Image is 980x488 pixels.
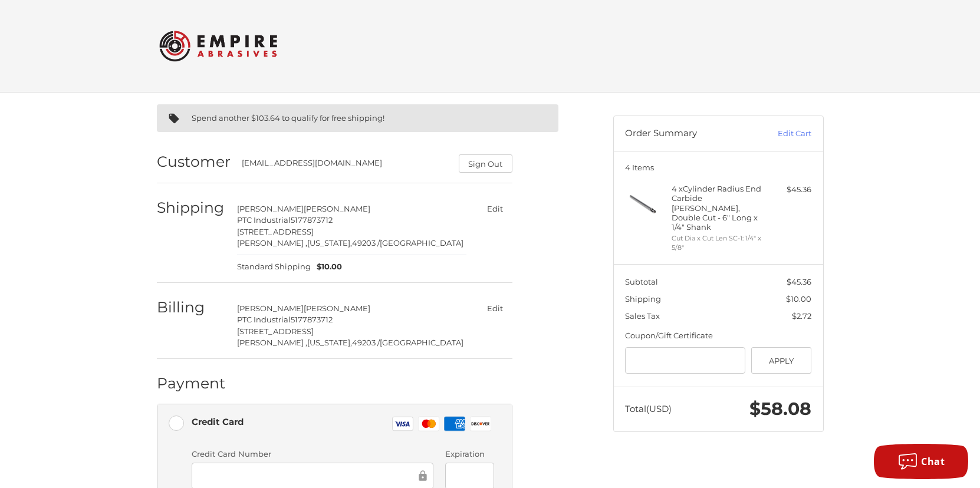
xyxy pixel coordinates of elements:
[192,449,433,460] label: Credit Card Number
[445,449,494,460] label: Expiration
[672,233,762,253] li: Cut Dia x Cut Len SC-1: 1/4" x 5/8"
[237,227,314,236] span: [STREET_ADDRESS]
[459,154,512,173] button: Sign Out
[749,398,811,420] span: $58.08
[625,330,811,342] div: Coupon/Gift Certificate
[311,261,342,273] span: $10.00
[192,113,384,123] span: Spend another $103.64 to qualify for free shipping!
[304,204,370,213] span: [PERSON_NAME]
[200,469,416,483] iframe: Secure Credit Card Frame - Credit Card Number
[157,199,226,217] h2: Shipping
[157,374,226,393] h2: Payment
[751,347,812,374] button: Apply
[792,311,811,321] span: $2.72
[625,347,745,374] input: Gift Certificate or Coupon Code
[192,412,244,431] div: Credit Card
[478,200,512,217] button: Edit
[672,184,762,232] h4: 4 x Cylinder Radius End Carbide [PERSON_NAME], Double Cut - 6" Long x 1/4" Shank
[237,315,291,324] span: PTC Industrial
[380,338,463,347] span: [GEOGRAPHIC_DATA]
[752,128,811,140] a: Edit Cart
[237,261,311,273] span: Standard Shipping
[242,157,447,173] div: [EMAIL_ADDRESS][DOMAIN_NAME]
[157,298,226,316] h2: Billing
[874,444,968,479] button: Chat
[159,23,277,69] img: Empire Abrasives
[478,300,512,317] button: Edit
[625,128,752,140] h3: Order Summary
[237,338,307,347] span: [PERSON_NAME] ,
[237,327,314,336] span: [STREET_ADDRESS]
[307,338,352,347] span: [US_STATE],
[625,163,811,172] h3: 4 Items
[786,294,811,304] span: $10.00
[304,304,370,313] span: [PERSON_NAME]
[307,238,352,248] span: [US_STATE],
[625,403,672,414] span: Total (USD)
[921,455,945,468] span: Chat
[625,294,661,304] span: Shipping
[787,277,811,286] span: $45.36
[765,184,811,196] div: $45.36
[352,338,380,347] span: 49203 /
[237,238,307,248] span: [PERSON_NAME] ,
[291,315,333,324] span: 5177873712
[237,215,291,225] span: PTC Industrial
[625,311,660,321] span: Sales Tax
[352,238,380,248] span: 49203 /
[625,277,658,286] span: Subtotal
[291,215,333,225] span: 5177873712
[453,469,486,483] iframe: Secure Credit Card Frame - Expiration Date
[380,238,463,248] span: [GEOGRAPHIC_DATA]
[157,153,231,171] h2: Customer
[237,204,304,213] span: [PERSON_NAME]
[237,304,304,313] span: [PERSON_NAME]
